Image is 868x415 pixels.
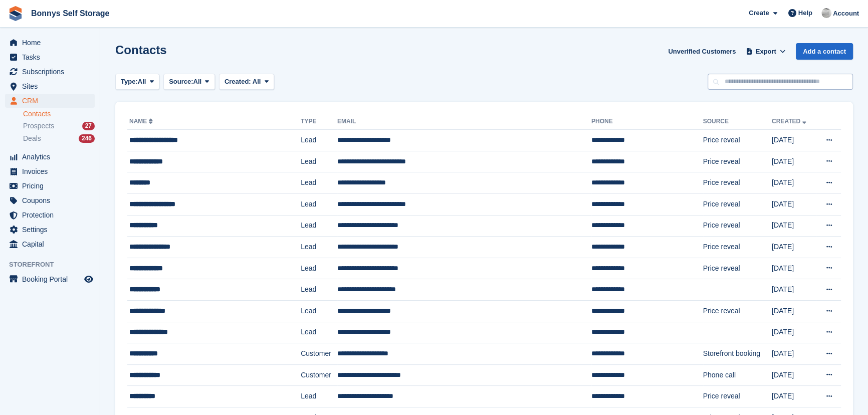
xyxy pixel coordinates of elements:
[796,43,853,60] a: Add a contact
[9,260,100,270] span: Storefront
[129,118,155,125] a: Name
[703,130,772,151] td: Price reveal
[121,77,138,87] span: Type:
[22,223,82,237] span: Settings
[5,94,95,108] a: menu
[5,65,95,79] a: menu
[821,8,831,18] img: James Bonny
[22,193,82,207] span: Coupons
[301,237,337,258] td: Lead
[115,74,159,90] button: Type: All
[169,77,193,87] span: Source:
[5,272,95,286] a: menu
[5,79,95,93] a: menu
[5,223,95,237] a: menu
[833,9,859,19] span: Account
[772,343,816,365] td: [DATE]
[301,343,337,365] td: Customer
[225,78,251,85] span: Created:
[27,5,113,22] a: Bonnys Self Storage
[138,77,146,87] span: All
[772,364,816,386] td: [DATE]
[772,237,816,258] td: [DATE]
[772,386,816,407] td: [DATE]
[82,122,95,130] div: 27
[301,215,337,237] td: Lead
[703,193,772,215] td: Price reveal
[5,208,95,222] a: menu
[22,237,82,251] span: Capital
[703,215,772,237] td: Price reveal
[703,114,772,130] th: Source
[22,79,82,93] span: Sites
[5,237,95,251] a: menu
[23,134,41,143] span: Deals
[301,130,337,151] td: Lead
[703,172,772,194] td: Price reveal
[301,279,337,301] td: Lead
[83,273,95,285] a: Preview store
[772,215,816,237] td: [DATE]
[703,258,772,279] td: Price reveal
[115,43,167,57] h1: Contacts
[772,300,816,322] td: [DATE]
[756,47,776,57] span: Export
[22,272,82,286] span: Booking Portal
[5,50,95,64] a: menu
[798,8,812,18] span: Help
[5,164,95,178] a: menu
[591,114,703,130] th: Phone
[5,193,95,207] a: menu
[79,134,95,143] div: 246
[22,208,82,222] span: Protection
[163,74,215,90] button: Source: All
[5,150,95,164] a: menu
[772,279,816,301] td: [DATE]
[301,172,337,194] td: Lead
[22,36,82,50] span: Home
[772,151,816,172] td: [DATE]
[772,118,808,125] a: Created
[772,322,816,343] td: [DATE]
[22,150,82,164] span: Analytics
[5,179,95,193] a: menu
[703,343,772,365] td: Storefront booking
[703,386,772,407] td: Price reveal
[8,6,23,21] img: stora-icon-8386f47178a22dfd0bd8f6a31ec36ba5ce8667c1dd55bd0f319d3a0aa187defe.svg
[664,43,740,60] a: Unverified Customers
[219,74,274,90] button: Created: All
[22,50,82,64] span: Tasks
[703,237,772,258] td: Price reveal
[22,65,82,79] span: Subscriptions
[703,300,772,322] td: Price reveal
[301,322,337,343] td: Lead
[23,121,54,131] span: Prospects
[253,78,261,85] span: All
[703,151,772,172] td: Price reveal
[301,258,337,279] td: Lead
[772,193,816,215] td: [DATE]
[744,43,788,60] button: Export
[772,258,816,279] td: [DATE]
[301,386,337,407] td: Lead
[301,364,337,386] td: Customer
[22,179,82,193] span: Pricing
[301,114,337,130] th: Type
[703,364,772,386] td: Phone call
[5,36,95,50] a: menu
[23,121,95,131] a: Prospects 27
[772,172,816,194] td: [DATE]
[23,109,95,119] a: Contacts
[23,133,95,144] a: Deals 246
[749,8,769,18] span: Create
[301,151,337,172] td: Lead
[301,193,337,215] td: Lead
[193,77,202,87] span: All
[772,130,816,151] td: [DATE]
[337,114,591,130] th: Email
[22,94,82,108] span: CRM
[22,164,82,178] span: Invoices
[301,300,337,322] td: Lead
